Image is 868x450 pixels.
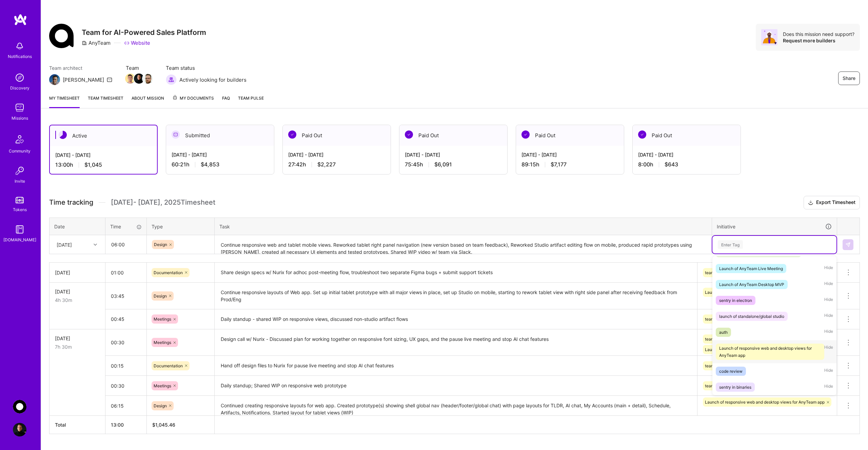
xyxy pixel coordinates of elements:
[132,95,164,108] a: About Mission
[705,270,734,275] span: team alignment
[705,316,734,322] span: team alignment
[222,95,230,108] a: FAQ
[57,241,72,248] div: [DATE]
[434,161,452,168] span: $6,091
[49,24,74,48] img: Company Logo
[705,336,734,342] span: team alignment
[705,290,825,295] span: Launch of responsive web and desktop views for AnyTeam app
[14,14,27,26] img: logo
[55,161,152,168] div: 13:00 h
[215,283,696,309] textarea: Continue responsive layouts of Web app. Set up initial tablet prototype with all major views in p...
[215,376,696,395] textarea: Daily standup; Shared WIP on responsive web prototype
[110,223,142,230] div: Time
[11,400,28,413] a: AnyTeam: Team for AI-Powered Sales Platform
[105,416,147,434] th: 13:00
[13,164,26,178] img: Invite
[824,312,833,321] span: Hide
[55,288,100,295] div: [DATE]
[705,400,825,405] span: Launch of responsive web and desktop views for AnyTeam app
[82,40,87,46] i: icon CompanyGray
[845,242,851,247] img: Submit
[126,64,152,71] span: Team
[718,239,743,250] div: Enter Tag
[824,367,833,376] span: Hide
[105,310,146,328] input: HH:MM
[49,198,93,207] span: Time tracking
[15,178,25,185] div: Invite
[172,161,269,168] div: 60:21 h
[516,125,624,146] div: Paid Out
[172,130,180,139] img: Submitted
[719,281,784,288] div: Launch of AnyTeam Desktop MVP
[147,218,215,235] th: Type
[166,74,177,85] img: Actively looking for builders
[105,397,146,415] input: HH:MM
[172,95,214,108] a: My Documents
[135,73,143,84] a: Team Member Avatar
[521,161,618,168] div: 89:15 h
[215,263,696,282] textarea: Share design specs w/ Nurix for adhoc post-meeting flow, troubleshoot two separate Figma bugs + s...
[3,236,36,243] div: [DOMAIN_NAME]
[134,74,144,84] img: Team Member Avatar
[12,131,28,147] img: Community
[84,161,102,168] span: $1,045
[824,296,833,305] span: Hide
[105,357,146,375] input: HH:MM
[638,161,735,168] div: 8:00 h
[215,330,696,355] textarea: Design call w/ Nurix - Discussed plan for working together on responsive font sizing, UX gaps, an...
[719,265,783,272] div: Launch of AnyTeam Live Meeting
[824,328,833,337] span: Hide
[172,95,214,102] span: My Documents
[55,335,100,342] div: [DATE]
[843,75,855,82] span: Share
[719,329,728,336] div: auth
[12,115,28,122] div: Missions
[719,384,751,391] div: sentry in binaries
[154,403,167,408] span: Design
[143,74,153,84] img: Team Member Avatar
[50,218,105,235] th: Date
[63,76,104,83] div: [PERSON_NAME]
[283,125,391,146] div: Paid Out
[11,423,28,436] a: User Avatar
[154,242,167,247] span: Design
[49,95,80,108] a: My timesheet
[638,151,735,158] div: [DATE] - [DATE]
[143,73,152,84] a: Team Member Avatar
[105,287,146,305] input: HH:MM
[238,96,264,101] span: Team Pulse
[13,206,27,213] div: Tokens
[719,313,784,320] div: launch of standalone/global studio
[16,197,24,203] img: tokens
[50,125,157,146] div: Active
[88,95,123,108] a: Team timesheet
[705,383,734,388] span: team alignment
[405,161,502,168] div: 75:45 h
[719,368,743,375] div: code review
[154,383,171,388] span: Meetings
[238,95,264,108] a: Team Pulse
[215,218,712,235] th: Task
[154,293,167,299] span: Design
[705,363,734,368] span: team alignment
[808,199,813,206] i: icon Download
[126,73,135,84] a: Team Member Avatar
[13,423,26,436] img: User Avatar
[288,151,385,158] div: [DATE] - [DATE]
[172,151,269,158] div: [DATE] - [DATE]
[55,269,100,276] div: [DATE]
[638,130,646,139] img: Paid Out
[55,343,100,350] div: 7h 30m
[13,39,26,53] img: bell
[215,396,696,415] textarea: Continued creating responsive layouts for web app. Created prototype(s) showing shell global nav ...
[633,125,741,146] div: Paid Out
[13,400,26,413] img: AnyTeam: Team for AI-Powered Sales Platform
[106,236,146,253] input: HH:MM
[215,310,696,329] textarea: Daily standup - shared WIP on responsive views, discussed non-studio artifact flows
[9,147,31,155] div: Community
[405,151,502,158] div: [DATE] - [DATE]
[717,223,832,230] div: Initiative
[82,39,111,46] div: AnyTeam
[49,74,60,85] img: Team Architect
[166,64,246,71] span: Team status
